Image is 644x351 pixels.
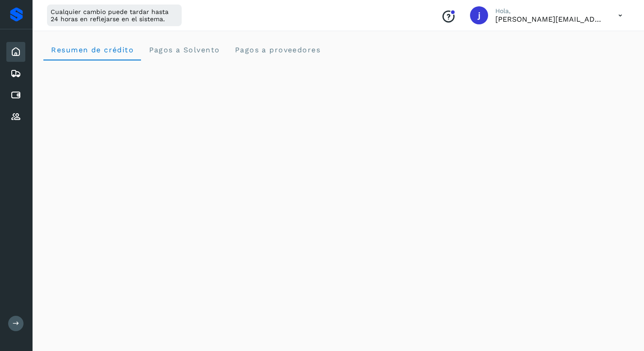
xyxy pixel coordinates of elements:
div: Cualquier cambio puede tardar hasta 24 horas en reflejarse en el sistema. [47,5,182,26]
span: Pagos a proveedores [234,46,320,54]
span: Pagos a Solvento [148,46,220,54]
span: Resumen de crédito [51,46,134,54]
div: Embarques [6,64,25,83]
div: Inicio [6,42,25,62]
div: Cuentas por pagar [6,85,25,105]
div: Proveedores [6,107,25,127]
p: jose@commerzcargo.com [495,15,604,23]
p: Hola, [495,7,604,15]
